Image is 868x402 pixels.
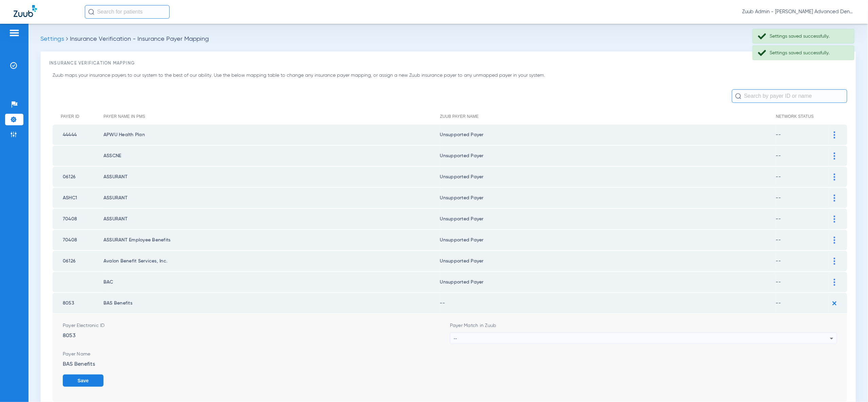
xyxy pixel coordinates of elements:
td: Unsupported Payer [440,188,776,208]
td: -- [776,230,829,250]
td: ASSCNE [103,146,440,166]
p: Zuub maps your insurance payers to our system to the best of our ability. Use the below mapping t... [53,72,847,79]
img: plus.svg [829,298,840,309]
span: Payer Name [63,351,837,358]
td: ASSURANT [103,167,440,187]
th: Zuub Payer Name [440,108,776,124]
td: BAC [103,272,440,292]
td: -- [776,272,829,292]
th: Payer Name in PMS [103,108,440,124]
img: group-vertical.svg [834,152,835,160]
td: Unsupported Payer [440,230,776,250]
img: group-vertical.svg [834,237,835,244]
td: ASSURANT Employee Benefits [103,230,440,250]
td: -- [776,125,829,145]
span: Settings [40,36,64,42]
img: group-vertical.svg [834,173,835,181]
img: Search Icon [88,9,94,15]
td: 8053 [53,293,103,313]
h3: Insurance Verification Mapping [49,60,847,67]
div: 8053 [63,322,450,344]
td: -- [776,146,829,166]
td: BAS Benefits [103,293,440,313]
td: 06126 [53,251,103,271]
div: Settings saved successfully. [770,50,848,56]
td: ASHC1 [53,188,103,208]
td: Avalon Benefit Services, Inc. [103,251,440,271]
td: ASSURANT [103,188,440,208]
span: Payer Electronic ID [63,322,450,329]
td: -- [776,188,829,208]
img: group-vertical.svg [834,258,835,265]
td: -- [776,251,829,271]
span: Payer Match in Zuub [450,322,837,329]
img: group-vertical.svg [834,216,835,223]
td: Unsupported Payer [440,209,776,229]
td: Unsupported Payer [440,167,776,187]
span: -- [454,335,457,341]
td: APWU Health Plan [103,125,440,145]
img: group-vertical.svg [834,131,835,139]
img: group-vertical.svg [834,279,835,286]
td: 06126 [53,167,103,187]
td: Unsupported Payer [440,272,776,292]
img: Zuub Logo [14,5,37,17]
button: Save [63,374,103,387]
td: -- [776,209,829,229]
span: Zuub Admin - [PERSON_NAME] Advanced Dentistry [742,8,854,15]
th: Network Status [776,108,829,124]
span: Insurance Verification - Insurance Payer Mapping [70,36,209,42]
td: 70408 [53,209,103,229]
td: -- [440,293,776,313]
input: Search for patients [85,5,170,19]
img: group-vertical.svg [834,195,835,202]
td: Unsupported Payer [440,146,776,166]
th: Payer ID [53,108,103,124]
td: ASSURANT [103,209,440,229]
td: 70408 [53,230,103,250]
div: BAS Benefits [63,351,837,368]
td: 44444 [53,125,103,145]
td: -- [776,167,829,187]
img: hamburger-icon [9,29,20,37]
img: Search Icon [735,93,741,99]
iframe: Chat Widget [834,369,868,402]
td: Unsupported Payer [440,125,776,145]
input: Search by payer ID or name [732,89,847,103]
td: Unsupported Payer [440,251,776,271]
div: Settings saved successfully. [770,33,848,40]
td: -- [776,293,829,313]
